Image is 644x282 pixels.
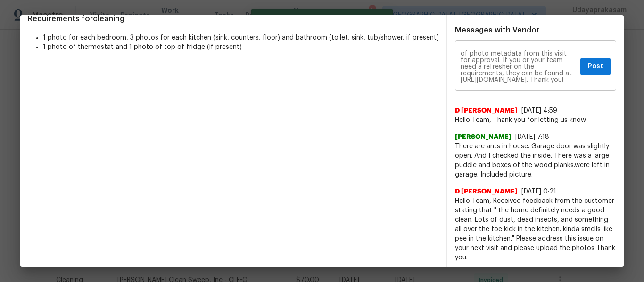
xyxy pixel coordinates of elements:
[455,187,518,196] span: D [PERSON_NAME]
[28,14,439,24] span: Requirements for cleaning
[455,196,616,262] span: Hello Team, Received feedback from the customer stating that " the home definitely needs a good c...
[521,107,557,114] span: [DATE] 4:59
[455,106,518,115] span: D [PERSON_NAME]
[43,42,439,52] li: 1 photo of thermostat and 1 photo of top of fridge (if present)
[455,132,512,142] span: [PERSON_NAME]
[455,26,539,34] span: Messages with Vendor
[461,50,577,83] textarea: Maintenance Audit Team: Hello! Unfortunately this cleaning visit completed on [DATE] has been den...
[455,142,616,179] span: There are ants in house. Garage door was slightly open. And I checked the inside. There was a lar...
[43,33,439,42] li: 1 photo for each bedroom, 3 photos for each kitchen (sink, counters, floor) and bathroom (toilet,...
[521,188,556,195] span: [DATE] 0:21
[588,61,603,73] span: Post
[515,134,549,140] span: [DATE] 7:18
[455,115,616,125] span: Hello Team, Thank you for letting us know
[580,58,611,75] button: Post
